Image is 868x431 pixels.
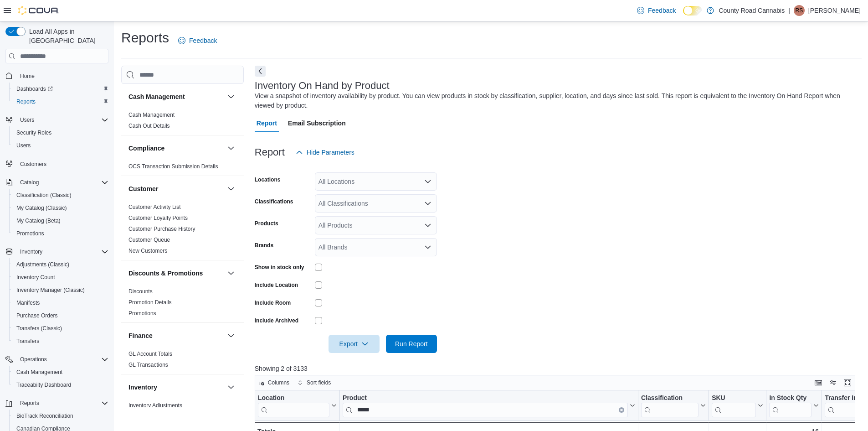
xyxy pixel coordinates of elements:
[395,339,428,348] span: Run Report
[9,284,112,296] button: Inventory Manager (Classic)
[13,310,62,321] a: Purchase Orders
[13,272,108,283] span: Inventory Count
[257,114,277,132] span: Report
[343,394,635,417] button: ProductClear input
[641,394,699,417] div: Classification
[712,394,763,417] button: SKU
[255,264,304,271] label: Show in stock only
[13,203,71,213] a: My Catalog (Classic)
[128,184,158,193] h3: Customer
[16,114,38,125] button: Users
[9,271,112,284] button: Inventory Count
[255,281,298,289] label: Include Location
[16,286,85,294] span: Inventory Manager (Classic)
[189,36,217,45] span: Feedback
[9,95,112,108] button: Reports
[2,114,112,126] button: Users
[128,350,172,358] span: GL Account Totals
[9,126,112,139] button: Security Roles
[9,189,112,202] button: Classification (Classic)
[128,215,188,221] a: Customer Loyalty Points
[13,140,108,151] span: Users
[226,143,236,154] button: Compliance
[2,176,112,189] button: Catalog
[13,83,56,94] a: Dashboards
[796,5,803,16] span: RS
[16,114,108,125] span: Users
[827,377,838,388] button: Display options
[13,310,108,321] span: Purchase Orders
[121,109,244,135] div: Cash Management
[128,310,156,317] a: Promotions
[13,272,59,283] a: Inventory Count
[258,394,329,403] div: Location
[16,158,108,170] span: Customers
[226,91,236,102] button: Cash Management
[255,364,862,373] p: Showing 2 of 3133
[334,335,374,353] span: Export
[641,394,706,417] button: Classification
[788,5,790,16] p: |
[16,381,71,389] span: Traceabilty Dashboard
[13,285,108,296] span: Inventory Manager (Classic)
[16,98,36,105] span: Reports
[16,369,62,376] span: Cash Management
[128,144,164,153] h3: Compliance
[255,317,298,324] label: Include Archived
[128,361,168,369] span: GL Transactions
[13,127,108,138] span: Security Roles
[258,394,329,417] div: Location
[226,268,236,279] button: Discounts & Promotions
[16,246,46,257] button: Inventory
[307,148,354,157] span: Hide Parameters
[121,286,244,322] div: Discounts & Promotions
[128,122,170,130] span: Cash Out Details
[16,159,50,170] a: Customers
[13,228,108,239] span: Promotions
[16,217,61,224] span: My Catalog (Beta)
[128,299,172,306] span: Promotion Details
[9,322,112,335] button: Transfers (Classic)
[16,230,44,237] span: Promotions
[13,285,88,296] a: Inventory Manager (Classic)
[842,377,853,388] button: Enter fullscreen
[16,338,39,345] span: Transfers
[255,198,293,205] label: Classifications
[255,176,281,183] label: Locations
[13,379,75,390] a: Traceabilty Dashboard
[128,236,170,244] span: Customer Queue
[9,296,112,309] button: Manifests
[128,112,175,118] a: Cash Management
[128,163,218,170] a: OCS Transaction Submission Details
[128,299,172,306] a: Promotion Details
[255,242,273,249] label: Brands
[121,202,244,260] div: Customer
[808,5,861,16] p: [PERSON_NAME]
[128,248,167,254] a: New Customers
[128,288,153,295] a: Discounts
[16,261,69,268] span: Adjustments (Classic)
[128,269,224,278] button: Discounts & Promotions
[13,259,73,270] a: Adjustments (Classic)
[268,379,289,386] span: Columns
[13,379,108,390] span: Traceabilty Dashboard
[16,204,67,212] span: My Catalog (Classic)
[16,192,72,199] span: Classification (Classic)
[813,377,824,388] button: Keyboard shortcuts
[16,354,108,365] span: Operations
[20,248,42,255] span: Inventory
[128,331,224,340] button: Finance
[16,312,58,319] span: Purchase Orders
[2,397,112,410] button: Reports
[2,157,112,171] button: Customers
[9,83,112,95] a: Dashboards
[16,246,108,257] span: Inventory
[16,354,51,365] button: Operations
[769,394,812,403] div: In Stock Qty
[121,348,244,374] div: Finance
[128,402,182,409] span: Inventory Adjustments
[16,412,73,420] span: BioTrack Reconciliation
[712,394,756,403] div: SKU
[9,309,112,322] button: Purchase Orders
[16,299,40,306] span: Manifests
